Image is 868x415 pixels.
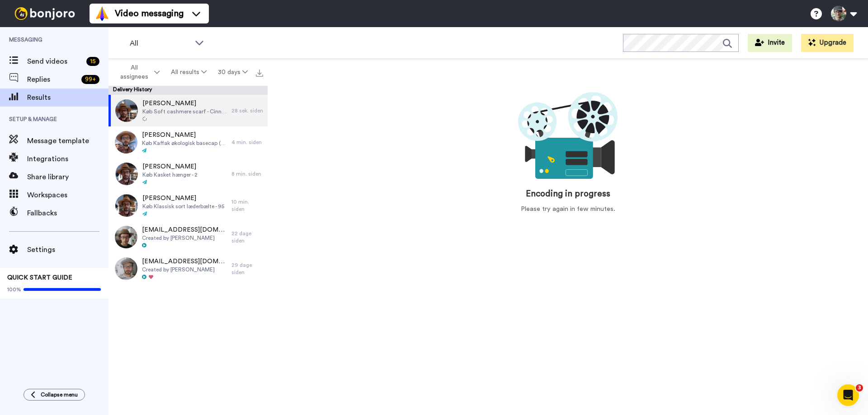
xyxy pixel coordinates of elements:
[142,99,227,108] span: [PERSON_NAME]
[27,135,108,146] span: Message template
[95,6,109,21] img: vm-color.svg
[526,188,610,200] div: Encoding in progress
[108,126,268,158] a: [PERSON_NAME]Køb Kaffak økologisk basecap (GOTS) - 63 cm4 min. siden
[231,139,263,146] div: 4 min. siden
[27,154,108,164] span: Integrations
[518,86,618,188] div: animation
[142,171,198,178] span: Køb Kasket hænger - 2
[142,194,224,203] span: [PERSON_NAME]
[142,108,227,115] span: Køb Soft cashmere scarf - Cinnamon
[837,384,859,406] iframe: Intercom live chat
[253,65,266,79] button: Export all results that match these filters now.
[7,275,72,281] span: QUICK START GUIDE
[41,391,78,398] span: Collapse menu
[748,34,792,52] button: Invite
[108,221,268,253] a: [EMAIL_ADDRESS][DOMAIN_NAME]Created by [PERSON_NAME]22 dage siden
[115,163,138,185] img: b7ad0b52-758b-49aa-ba93-401b4e19e76e-thumb.jpg
[27,208,108,219] span: Fallbacks
[108,158,268,190] a: [PERSON_NAME]Køb Kasket hænger - 28 min. siden
[115,194,138,217] img: d40f7966-acf3-4b01-9cba-e7b90e5fe23a-thumb.jpg
[86,57,99,66] div: 15
[856,384,863,392] span: 3
[231,230,263,244] div: 22 dage siden
[108,95,268,126] a: [PERSON_NAME]Køb Soft cashmere scarf - Cinnamon28 sek. siden
[7,286,21,293] span: 100%
[115,257,137,280] img: 512994f5-c4e4-476e-84ad-8050081e1adc-thumb.jpg
[142,225,227,234] span: [EMAIL_ADDRESS][DOMAIN_NAME]
[110,60,165,85] button: All assignees
[231,261,263,276] div: 29 dage siden
[108,190,268,221] a: [PERSON_NAME]Køb Klassisk sort læderbælte - 9510 min. siden
[142,234,227,242] span: Created by [PERSON_NAME]
[142,203,224,210] span: Køb Klassisk sort læderbælte - 95
[115,131,137,154] img: 4f9c7c8d-83d2-4f8c-94a5-06e53689f78b-thumb.jpg
[115,7,184,20] span: Video messaging
[11,7,79,20] img: bj-logo-header-white.svg
[142,131,227,140] span: [PERSON_NAME]
[27,56,83,67] span: Send videos
[231,107,263,114] div: 28 sek. siden
[27,244,108,255] span: Settings
[27,190,108,201] span: Workspaces
[108,86,268,95] div: Delivery History
[130,38,190,49] span: All
[24,389,85,401] button: Collapse menu
[142,266,227,273] span: Created by [PERSON_NAME]
[212,64,253,80] button: 30 days
[108,253,268,284] a: [EMAIL_ADDRESS][DOMAIN_NAME]Created by [PERSON_NAME]29 dage siden
[116,63,152,81] span: All assignees
[801,34,854,52] button: Upgrade
[165,64,212,80] button: All results
[142,140,227,147] span: Køb Kaffak økologisk basecap (GOTS) - 63 cm
[231,170,263,177] div: 8 min. siden
[27,92,108,103] span: Results
[115,99,138,122] img: 1633396b-b8fc-4c3e-85b7-5b72ab2c1877-thumb.jpg
[115,226,137,248] img: 18d5d7cd-862d-4c5d-a61f-a1e76dadced1-thumb.jpg
[231,198,263,213] div: 10 min. siden
[142,257,227,266] span: [EMAIL_ADDRESS][DOMAIN_NAME]
[81,75,99,84] div: 99 +
[142,162,198,171] span: [PERSON_NAME]
[27,74,78,85] span: Replies
[256,70,263,77] img: export.svg
[521,205,615,214] div: Please try again in few minutes.
[27,172,108,182] span: Share library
